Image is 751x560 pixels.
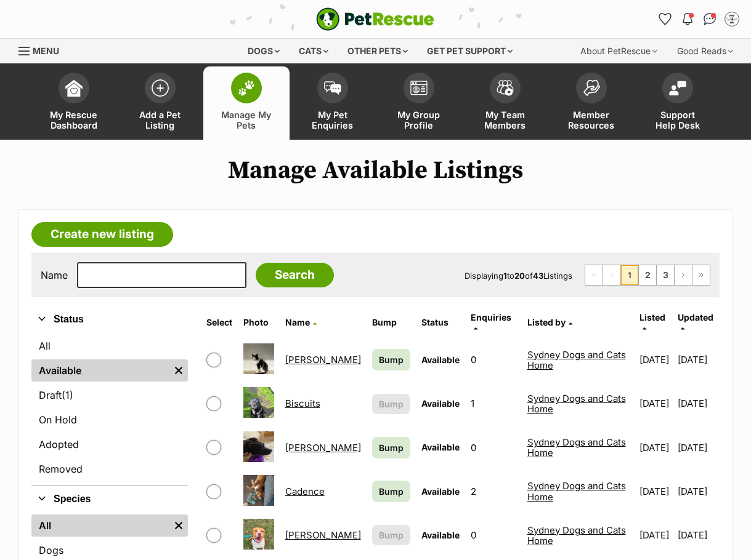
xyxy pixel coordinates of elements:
[657,265,674,285] a: Page 3
[650,110,705,130] span: Support Help Desk
[305,110,360,130] span: My Pet Enquiries
[285,398,320,409] a: Biscuits
[316,7,434,31] img: logo-e224e6f780fb5917bec1dbf3a21bbac754714ae5b6737aabdf751b685950b380.svg
[285,317,310,327] span: Name
[477,110,533,130] span: My Team Members
[285,529,361,541] a: [PERSON_NAME]
[31,335,188,357] a: All
[372,481,410,502] a: Bump
[31,491,188,507] button: Species
[18,39,68,61] a: Menu
[585,265,710,286] nav: Pagination
[639,312,665,332] a: Listed
[239,39,288,63] div: Dogs
[527,480,626,502] a: Sydney Dogs and Cats Home
[379,485,404,498] span: Bump
[421,398,460,409] span: Available
[678,426,718,469] td: [DATE]
[527,436,626,458] a: Sydney Dogs and Cats Home
[238,308,279,337] th: Photo
[372,394,410,414] button: Bump
[372,525,410,545] button: Bump
[31,359,169,382] a: Available
[471,312,511,322] span: translation missing: en.admin.listings.index.attributes.enquiries
[169,514,188,537] a: Remove filter
[421,442,460,452] span: Available
[635,470,676,513] td: [DATE]
[669,81,686,95] img: help-desk-icon-fdf02630f3aa405de69fd3d07c3f3aa587a6932b1a1747fa1d2bba05be0121f9.svg
[256,263,334,287] input: Search
[635,426,676,469] td: [DATE]
[62,388,73,402] span: (1)
[421,530,460,540] span: Available
[621,265,638,285] span: Page 1
[41,270,68,281] label: Name
[726,13,738,25] img: Sydney Dogs and Cats Home profile pic
[117,66,203,140] a: Add a Pet Listing
[466,514,521,556] td: 0
[31,384,188,406] a: Draft
[416,308,465,337] th: Status
[152,79,169,97] img: add-pet-listing-icon-0afa8454b4691262ce3f59096e99ab1cd57d4a30225e0717b998d2c9b9846f56.svg
[316,7,434,31] a: PetRescue
[527,317,566,327] span: Listed by
[290,39,337,63] div: Cats
[683,13,692,25] img: notifications-46538b983faf8c2785f20acdc204bb7945ddae34d4c08c2a6579f10ce5e182be.svg
[583,79,600,96] img: member-resources-icon-8e73f808a243e03378d46382f2149f9095a855e16c252ad45f914b54edf8863c.svg
[31,409,188,431] a: On Hold
[635,514,676,556] td: [DATE]
[466,338,521,381] td: 0
[339,39,416,63] div: Other pets
[675,265,692,285] a: Next page
[471,312,511,332] a: Enquiries
[324,81,341,95] img: pet-enquiries-icon-7e3ad2cf08bfb03b45e93fb7055b45f3efa6380592205ae92323e6603595dc1f.svg
[372,349,410,370] a: Bump
[219,110,274,130] span: Manage My Pets
[527,524,626,546] a: Sydney Dogs and Cats Home
[372,437,410,458] a: Bump
[391,110,447,130] span: My Group Profile
[700,9,720,29] a: Conversations
[367,308,415,337] th: Bump
[31,66,117,140] a: My Rescue Dashboard
[503,271,507,281] strong: 1
[572,39,666,63] div: About PetRescue
[31,311,188,327] button: Status
[639,265,656,285] a: Page 2
[421,354,460,365] span: Available
[465,271,572,281] span: Displaying to of Listings
[722,9,742,29] button: My account
[418,39,521,63] div: Get pet support
[379,441,404,454] span: Bump
[201,308,237,337] th: Select
[678,514,718,556] td: [DATE]
[533,271,543,281] strong: 43
[31,514,169,537] a: All
[678,312,713,322] span: Updated
[31,332,188,485] div: Status
[678,382,718,425] td: [DATE]
[692,265,710,285] a: Last page
[33,46,59,56] span: Menu
[203,66,290,140] a: Manage My Pets
[421,486,460,497] span: Available
[585,265,603,285] span: First page
[678,9,697,29] button: Notifications
[527,349,626,371] a: Sydney Dogs and Cats Home
[31,458,188,480] a: Removed
[668,39,742,63] div: Good Reads
[285,317,317,327] a: Name
[462,66,548,140] a: My Team Members
[656,9,675,29] a: Favourites
[290,66,376,140] a: My Pet Enquiries
[678,312,713,332] a: Updated
[639,312,665,322] span: Listed
[169,359,188,382] a: Remove filter
[635,66,721,140] a: Support Help Desk
[46,110,102,130] span: My Rescue Dashboard
[635,382,676,425] td: [DATE]
[132,110,188,130] span: Add a Pet Listing
[603,265,620,285] span: Previous page
[527,393,626,415] a: Sydney Dogs and Cats Home
[376,66,462,140] a: My Group Profile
